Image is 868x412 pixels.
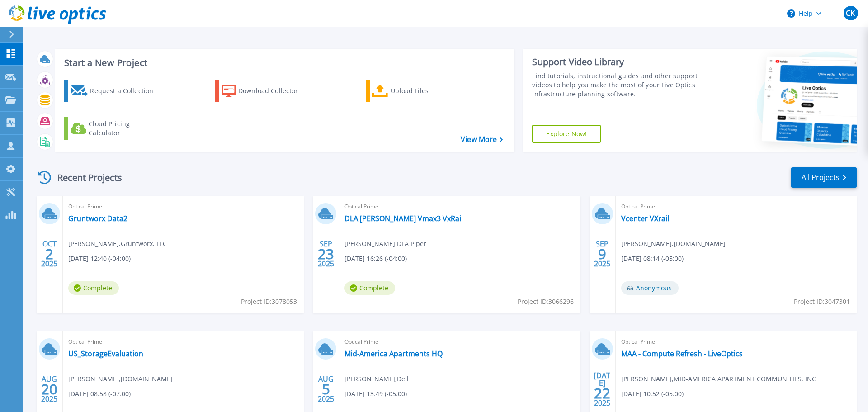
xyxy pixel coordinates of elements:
span: [DATE] 16:26 (-04:00) [344,254,407,264]
span: Optical Prime [68,202,298,212]
span: Project ID: 3066296 [518,297,574,307]
span: [PERSON_NAME] , Gruntworx, LLC [68,239,167,249]
a: Mid-America Apartments HQ [344,349,443,358]
span: 2 [45,250,53,258]
span: [DATE] 13:49 (-05:00) [344,389,407,399]
div: OCT 2025 [41,237,58,270]
span: 9 [598,250,606,258]
a: All Projects [791,167,857,188]
span: [PERSON_NAME] , Dell [344,374,409,384]
h3: Start a New Project [64,58,503,68]
span: Optical Prime [621,337,851,347]
a: DLA [PERSON_NAME] Vmax3 VxRail [344,214,463,223]
span: Optical Prime [344,337,575,347]
span: 23 [318,250,334,258]
div: Request a Collection [90,82,162,100]
div: SEP 2025 [317,237,335,270]
div: Recent Projects [35,166,134,189]
div: [DATE] 2025 [594,373,611,406]
div: Upload Files [391,82,463,100]
span: Complete [344,281,395,295]
span: [DATE] 12:40 (-04:00) [68,254,131,264]
div: AUG 2025 [41,373,58,406]
span: Optical Prime [621,202,851,212]
span: [DATE] 08:58 (-07:00) [68,389,131,399]
span: Anonymous [621,281,679,295]
a: MAA - Compute Refresh - LiveOptics [621,349,743,358]
span: [DATE] 10:52 (-05:00) [621,389,684,399]
span: Optical Prime [68,337,298,347]
a: Upload Files [366,80,467,102]
span: Project ID: 3047301 [794,297,850,307]
div: Download Collector [238,82,311,100]
span: [PERSON_NAME] , MID-AMERICA APARTMENT COMMUNITIES, INC [621,374,816,384]
span: Project ID: 3078053 [241,297,297,307]
span: 20 [41,385,57,393]
a: Explore Now! [532,125,601,143]
span: Complete [68,281,119,295]
span: [DATE] 08:14 (-05:00) [621,254,684,264]
span: [PERSON_NAME] , [DOMAIN_NAME] [68,374,173,384]
div: AUG 2025 [317,373,335,406]
div: SEP 2025 [594,237,611,270]
span: Optical Prime [344,202,575,212]
a: Cloud Pricing Calculator [64,117,165,140]
span: [PERSON_NAME] , DLA Piper [344,239,426,249]
div: Cloud Pricing Calculator [89,119,161,137]
span: 22 [594,389,610,397]
a: US_StorageEvaluation [68,349,143,358]
div: Support Video Library [532,56,702,68]
a: Request a Collection [64,80,165,102]
span: 5 [322,385,330,393]
a: Gruntworx Data2 [68,214,127,223]
span: CK [846,9,855,17]
div: Find tutorials, instructional guides and other support videos to help you make the most of your L... [532,71,702,99]
span: [PERSON_NAME] , [DOMAIN_NAME] [621,239,726,249]
a: View More [461,135,503,144]
a: Vcenter VXrail [621,214,669,223]
a: Download Collector [215,80,316,102]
